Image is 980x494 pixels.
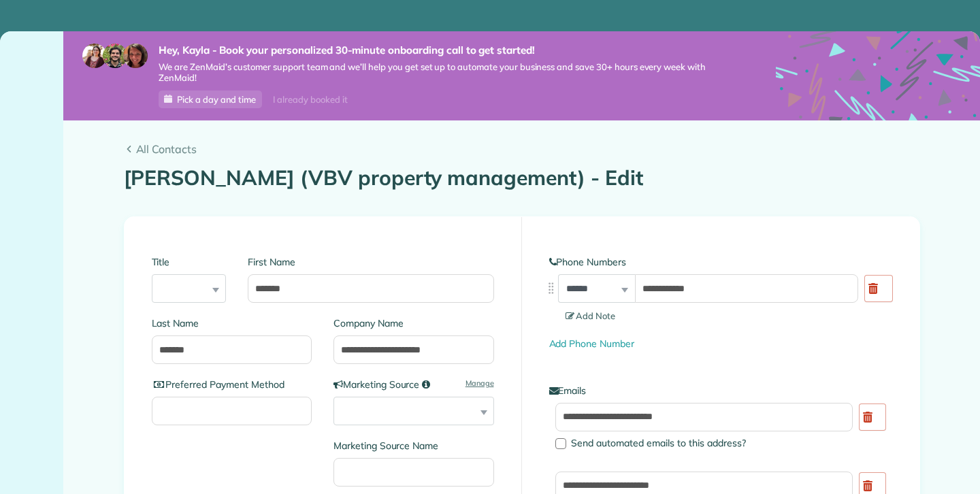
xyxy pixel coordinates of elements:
img: jorge-587dff0eeaa6aab1f244e6dc62b8924c3b6ad411094392a53c71c6c4a576187d.jpg [103,44,127,68]
label: Title [152,255,227,269]
div: I already booked it [265,91,355,108]
label: Last Name [152,316,312,330]
img: maria-72a9807cf96188c08ef61303f053569d2e2a8a1cde33d635c8a3ac13582a053d.jpg [82,44,107,68]
a: All Contacts [124,141,920,157]
span: Pick a day and time [177,94,256,105]
label: Phone Numbers [549,255,892,269]
label: Marketing Source [333,378,494,391]
a: Add Phone Number [549,337,634,350]
img: drag_indicator-119b368615184ecde3eda3c64c821f6cf29d3e2b97b89ee44bc31753036683e5.png [544,281,558,295]
strong: Hey, Kayla - Book your personalized 30-minute onboarding call to get started! [159,44,735,57]
span: Send automated emails to this address? [571,437,746,449]
label: Preferred Payment Method [152,378,312,391]
a: Manage [465,378,494,389]
label: Company Name [333,316,494,330]
label: Emails [549,384,892,397]
span: All Contacts [136,141,920,157]
a: Pick a day and time [159,90,262,108]
label: Marketing Source Name [333,439,494,452]
span: We are ZenMaid’s customer support team and we’ll help you get set up to automate your business an... [159,61,735,84]
img: michelle-19f622bdf1676172e81f8f8fba1fb50e276960ebfe0243fe18214015130c80e4.jpg [123,44,148,68]
label: First Name [248,255,493,269]
span: Add Note [566,310,616,321]
h1: [PERSON_NAME] (VBV property management) - Edit [124,167,920,189]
